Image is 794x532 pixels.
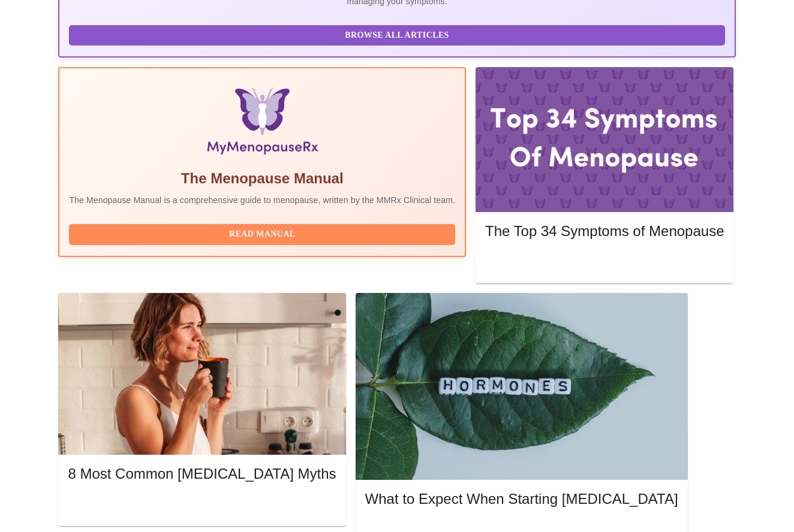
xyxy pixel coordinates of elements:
[80,497,324,512] span: Read More
[68,494,336,515] button: Read More
[69,194,455,206] p: The Menopause Manual is a comprehensive guide to menopause, written by the MMRx Clinical team.
[81,227,443,242] span: Read Manual
[69,224,455,245] button: Read Manual
[365,489,678,509] h5: What to Expect When Starting [MEDICAL_DATA]
[485,252,724,273] button: Read More
[69,228,458,238] a: Read Manual
[81,28,712,43] span: Browse All Articles
[497,255,712,270] span: Read More
[68,498,339,509] a: Read More
[69,169,455,188] h5: The Menopause Manual
[485,256,727,267] a: Read More
[69,25,724,46] button: Browse All Articles
[131,87,394,159] img: Menopause Manual
[485,222,724,241] h5: The Top 34 Symptoms of Menopause
[68,464,336,483] h5: 8 Most Common [MEDICAL_DATA] Myths
[69,29,727,40] a: Browse All Articles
